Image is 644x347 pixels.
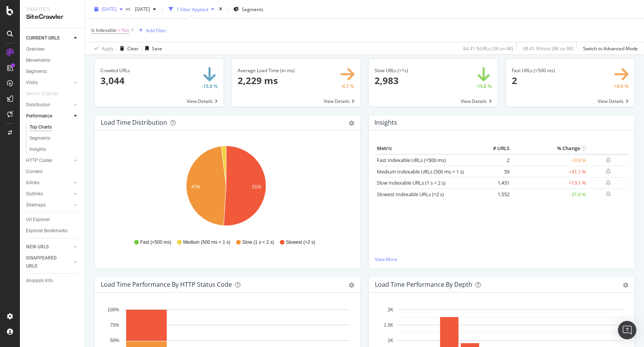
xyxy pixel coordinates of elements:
h4: Insights [375,117,397,128]
a: Distribution [26,101,72,109]
div: Outlinks [26,190,43,198]
text: 47% [191,184,200,190]
div: NEW URLS [26,243,49,251]
text: 1.5K [384,322,393,328]
td: 1,431 [481,177,511,189]
div: HTTP Codes [26,157,52,165]
td: +31.1 % [511,166,588,177]
div: gear [349,121,354,126]
div: Apply [102,45,113,51]
text: 51% [252,184,261,190]
div: Open Intercom Messenger [618,321,636,339]
th: Metric [375,143,481,154]
span: Slow (1 s < 2 s) [242,239,274,246]
button: Save [142,42,162,55]
div: Explorer Bookmarks [26,227,67,235]
a: Visits [26,79,72,87]
a: Top Charts [30,123,79,131]
div: Save [152,45,162,51]
span: Segments [242,6,263,12]
div: CURRENT URLS [26,34,59,42]
td: +13.1 % [511,177,588,189]
div: gear [623,283,628,288]
span: Fast (<500 ms) [140,239,171,246]
div: Clear [127,45,139,51]
button: [DATE] [132,3,159,15]
a: Slow Indexable URLs (1 s < 2 s) [377,179,445,186]
div: Content [26,168,43,176]
div: Sitemaps [26,201,46,209]
div: Load Time Distribution [101,119,167,126]
a: HTTP Codes [26,157,72,165]
a: Outlinks [26,190,72,198]
div: 98.41 % Visits ( 8K on 8K ) [523,45,573,51]
span: Yes [122,25,129,36]
text: 100% [107,307,119,312]
span: 2025 Sep. 16th [132,6,150,12]
span: vs [126,5,132,12]
span: Slowest (>2 s) [286,239,315,246]
div: bell-plus [606,157,611,163]
div: Add Filter [146,27,166,33]
td: 59 [481,166,511,177]
div: Url Explorer [26,216,50,224]
a: Inlinks [26,179,72,187]
div: Insights [30,145,46,154]
th: % Change [511,143,588,154]
a: Performance [26,112,72,120]
div: Performance [26,112,52,120]
a: Insights [30,145,79,154]
div: Analysis Info [26,277,53,285]
a: Fast Indexable URLs (<500 ms) [377,157,446,164]
div: bell-plus [606,168,611,174]
a: DISAPPEARED URLS [26,254,72,270]
td: 2 [481,154,511,166]
button: 1 Filter Applied [166,3,217,15]
div: Switch to Advanced Mode [583,45,638,51]
div: Analytics [26,6,79,13]
span: = [118,27,120,33]
div: bell-plus [606,191,611,197]
text: 2K [388,307,393,312]
th: # URLS [481,143,511,154]
div: 84.41 % URLs ( 3K on 4K ) [463,45,513,51]
td: -31.6 % [511,188,588,200]
text: 1K [388,338,393,343]
div: Overview [26,45,44,53]
td: +0.0 % [511,154,588,166]
a: Movements [26,56,79,64]
span: Is Indexable [91,27,117,33]
text: 50% [110,338,119,343]
svg: A chart. [101,143,352,232]
a: CURRENT URLS [26,34,72,42]
td: 1,552 [481,188,511,200]
a: Segments [26,68,79,76]
a: Medium Indexable URLs (500 ms < 1 s) [377,168,464,175]
a: NEW URLS [26,243,72,251]
div: times [217,5,224,13]
a: Explorer Bookmarks [26,227,79,235]
a: Analysis Info [26,277,79,285]
div: bell-plus [606,180,611,186]
span: Medium (500 ms < 1 s) [183,239,230,246]
button: Switch to Advanced Mode [580,42,638,55]
div: Top Charts [30,123,52,131]
div: Distribution [26,101,50,109]
a: Slowest Indexable URLs (>2 s) [377,191,444,198]
div: DISAPPEARED URLS [26,254,65,270]
a: Sitemaps [26,201,72,209]
div: SiteCrawler [26,13,79,21]
a: View More [375,256,628,263]
div: Inlinks [26,179,39,187]
div: Segments [30,134,50,142]
a: Segments [30,134,79,142]
div: Segments [26,68,47,76]
button: Clear [117,42,139,55]
button: [DATE] [91,3,126,15]
div: Load Time Performance by Depth [375,281,472,288]
button: Add Filter [136,26,166,35]
a: Url Explorer [26,216,79,224]
div: Visits [26,79,38,87]
a: Overview [26,45,79,53]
